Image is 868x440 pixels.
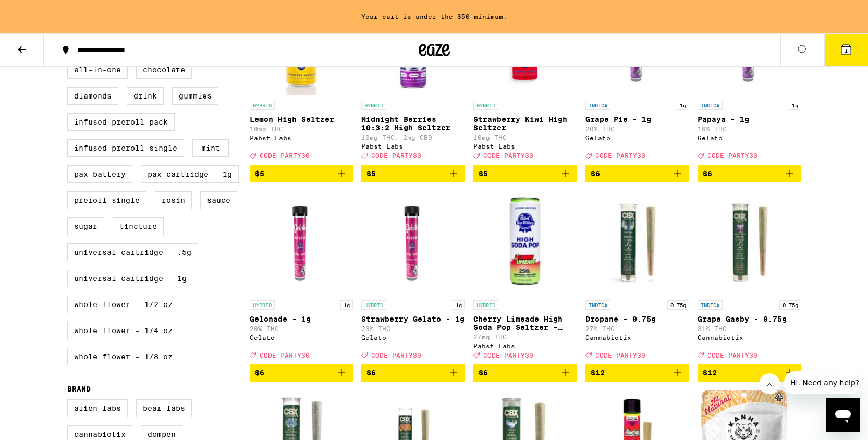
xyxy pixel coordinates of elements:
p: Grape Gasby - 0.75g [698,315,801,323]
p: 1g [789,101,801,110]
img: Pabst Labs - Cherry Limeade High Soda Pop Seltzer - 25mg [473,191,577,295]
div: Cannabiotix [698,334,801,341]
p: 1g [340,300,353,310]
p: Gelonade - 1g [250,315,353,323]
p: Lemon High Seltzer [250,115,353,124]
label: Bear Labs [136,399,192,417]
div: Pabst Labs [473,343,577,349]
button: Add to bag [361,364,465,382]
img: Cannabiotix - Dropane - 0.75g [585,191,689,295]
p: INDICA [585,101,610,110]
label: Universal Cartridge - .5g [67,243,198,261]
span: $12 [703,369,717,377]
button: Add to bag [585,364,689,382]
span: 1 [845,47,848,54]
p: 0.75g [667,300,689,310]
p: Cherry Limeade High Soda Pop Seltzer - 25mg [473,315,577,332]
label: Infused Preroll Single [67,139,184,157]
p: 19% THC [698,126,801,132]
img: Gelato - Gelonade - 1g [250,191,353,295]
p: HYBRID [473,300,498,310]
p: HYBRID [473,101,498,110]
p: 27mg THC [473,334,577,340]
div: Pabst Labs [473,143,577,150]
span: $6 [703,169,712,178]
a: Open page for Cherry Limeade High Soda Pop Seltzer - 25mg from Pabst Labs [473,191,577,364]
button: Add to bag [473,165,577,182]
label: Infused Preroll Pack [67,113,175,131]
label: Sugar [67,217,104,235]
p: Grape Pie - 1g [585,115,689,124]
p: INDICA [698,300,723,310]
p: HYBRID [250,101,275,110]
p: INDICA [698,101,723,110]
span: $5 [255,169,264,178]
p: HYBRID [361,101,386,110]
p: Strawberry Kiwi High Seltzer [473,115,577,132]
button: Add to bag [585,165,689,182]
div: Cannabiotix [585,334,689,341]
p: HYBRID [361,300,386,310]
button: Add to bag [250,364,353,382]
p: 20% THC [250,325,353,332]
a: Open page for Dropane - 0.75g from Cannabiotix [585,191,689,364]
button: Add to bag [698,165,801,182]
p: 27% THC [585,325,689,332]
label: Whole Flower - 1/2 oz [67,296,179,313]
p: 31% THC [698,325,801,332]
div: Gelato [698,135,801,141]
button: 1 [824,34,868,66]
p: 10mg THC: 2mg CBD [361,134,465,141]
p: 10mg THC [250,126,353,132]
p: Midnight Berries 10:3:2 High Seltzer [361,115,465,132]
a: Open page for Gelonade - 1g from Gelato [250,191,353,364]
p: 23% THC [361,325,465,332]
a: Open page for Grape Gasby - 0.75g from Cannabiotix [698,191,801,364]
label: Diamonds [67,87,118,105]
label: Preroll Single [67,191,146,209]
p: INDICA [585,300,610,310]
span: CODE PARTY30 [483,153,533,160]
button: Add to bag [361,165,465,182]
p: Strawberry Gelato - 1g [361,315,465,323]
span: CODE PARTY30 [483,352,533,359]
label: Tincture [113,217,164,235]
span: $6 [255,369,264,377]
span: CODE PARTY30 [260,352,310,359]
span: $5 [366,169,376,178]
label: Universal Cartridge - 1g [67,270,193,287]
iframe: Close message [759,373,780,394]
span: $6 [479,369,488,377]
label: PAX Cartridge - 1g [141,165,239,183]
label: Chocolate [136,61,192,79]
button: Add to bag [698,364,801,382]
span: CODE PARTY30 [595,153,645,160]
span: CODE PARTY30 [260,153,310,160]
label: Sauce [200,191,237,209]
label: PAX Battery [67,165,132,183]
p: Papaya - 1g [698,115,801,124]
span: CODE PARTY30 [371,352,421,359]
p: 20% THC [585,126,689,132]
label: Drink [127,87,164,105]
div: Pabst Labs [361,143,465,150]
p: 10mg THC [473,134,577,141]
p: Dropane - 0.75g [585,315,689,323]
span: CODE PARTY30 [707,153,757,160]
a: Open page for Strawberry Gelato - 1g from Gelato [361,191,465,364]
img: Cannabiotix - Grape Gasby - 0.75g [698,191,801,295]
div: Gelato [250,334,353,341]
div: Gelato [361,334,465,341]
label: Whole Flower - 1/8 oz [67,348,179,365]
label: Alien Labs [67,399,128,417]
div: Pabst Labs [250,135,353,141]
span: $6 [366,369,376,377]
div: Gelato [585,135,689,141]
button: Add to bag [473,364,577,382]
span: CODE PARTY30 [371,153,421,160]
legend: Brand [67,385,91,393]
label: Mint [192,139,229,157]
button: Add to bag [250,165,353,182]
span: CODE PARTY30 [595,352,645,359]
